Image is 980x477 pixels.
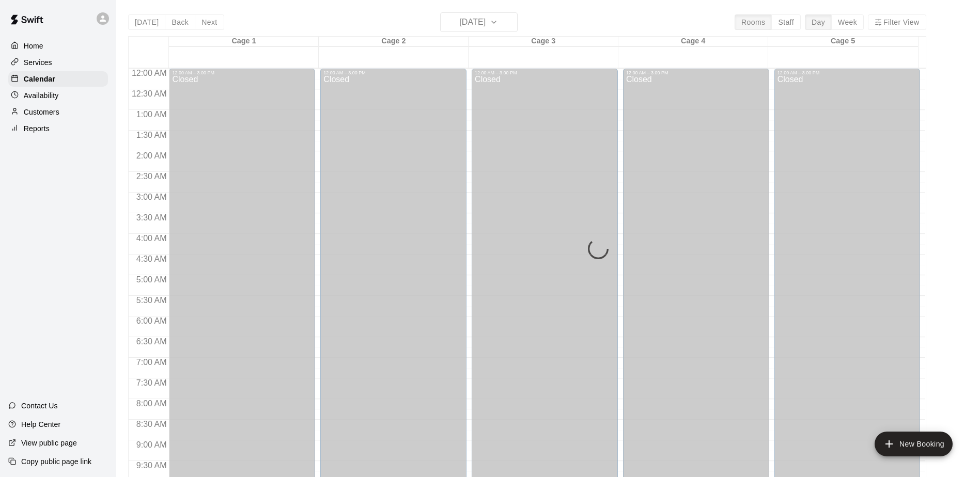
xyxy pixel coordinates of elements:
p: Contact Us [21,401,58,411]
span: 5:30 AM [134,296,169,305]
p: Help Center [21,419,60,430]
span: 12:30 AM [129,89,169,98]
p: Customers [24,107,59,117]
div: Cage 4 [618,37,768,46]
p: View public page [21,438,77,448]
span: 6:00 AM [134,316,169,325]
div: Cage 5 [768,37,918,46]
p: Copy public page link [21,456,91,467]
a: Availability [8,88,108,103]
span: 8:30 AM [134,420,169,428]
a: Customers [8,104,108,120]
div: 12:00 AM – 3:00 PM [323,70,463,75]
span: 2:30 AM [134,172,169,181]
span: 7:00 AM [134,358,169,367]
div: Cage 1 [169,37,319,46]
span: 4:00 AM [134,234,169,243]
p: Home [24,41,43,51]
div: 12:00 AM – 3:00 PM [475,70,615,75]
div: 12:00 AM – 3:00 PM [172,70,312,75]
a: Calendar [8,71,108,87]
p: Reports [24,123,50,134]
span: 1:30 AM [134,131,169,139]
a: Home [8,38,108,54]
p: Calendar [24,74,55,84]
a: Reports [8,121,108,136]
p: Availability [24,90,59,101]
span: 3:30 AM [134,213,169,222]
span: 8:00 AM [134,399,169,408]
span: 5:00 AM [134,275,169,284]
div: Cage 3 [469,37,618,46]
div: 12:00 AM – 3:00 PM [777,70,917,75]
span: 9:30 AM [134,461,169,470]
span: 3:00 AM [134,193,169,201]
span: 7:30 AM [134,378,169,387]
div: Cage 2 [319,37,469,46]
span: 12:00 AM [129,69,169,77]
span: 4:30 AM [134,255,169,263]
div: 12:00 AM – 3:00 PM [626,70,766,75]
p: Services [24,57,52,68]
span: 9:00 AM [134,440,169,449]
span: 1:00 AM [134,110,169,119]
span: 2:00 AM [134,151,169,160]
span: 6:30 AM [134,337,169,346]
button: add [875,432,953,456]
a: Services [8,55,108,70]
